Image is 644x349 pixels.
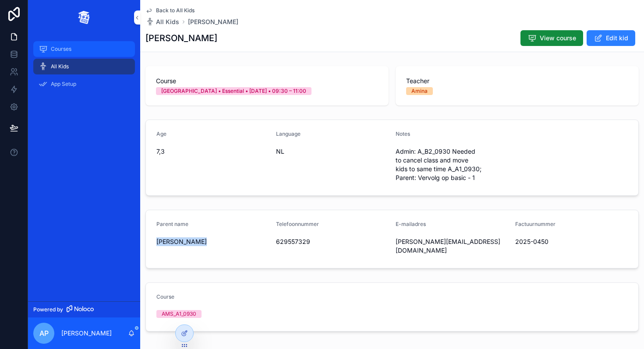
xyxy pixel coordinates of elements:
[276,147,389,156] span: NL
[145,7,195,14] a: Back to All Kids
[396,221,426,227] span: E-mailadres
[276,221,319,227] span: Telefoonnummer
[540,34,576,42] span: View course
[515,221,556,227] span: Factuurnummer
[156,221,188,227] span: Parent name
[606,34,628,42] span: Edit kid
[33,306,63,313] span: Powered by
[156,18,179,26] span: All Kids
[520,30,583,46] button: View course
[77,11,91,25] img: App logo
[515,237,628,246] span: 2025-0450
[276,237,389,246] span: 629557329
[33,41,135,57] a: Courses
[51,46,71,53] span: Courses
[156,77,378,85] span: Course
[156,293,174,300] span: Course
[28,35,140,103] div: scrollable content
[396,237,508,255] span: [PERSON_NAME][EMAIL_ADDRESS][DOMAIN_NAME]
[28,301,140,317] a: Powered by
[162,310,196,318] div: AMS_A1_0930
[51,81,76,88] span: App Setup
[156,130,166,137] span: Age
[587,30,635,46] button: Edit kid
[406,77,628,85] span: Teacher
[61,329,112,338] p: [PERSON_NAME]
[276,130,301,137] span: Language
[156,147,269,156] span: 7,3
[51,63,69,70] span: All Kids
[145,32,217,44] h1: [PERSON_NAME]
[156,237,269,246] span: [PERSON_NAME]
[188,18,238,26] a: [PERSON_NAME]
[396,130,410,137] span: Notes
[39,328,49,338] span: AP
[396,147,508,182] span: Admin: A_B2_0930 Needed to cancel class and move kids to same time A_A1_0930; Parent: Vervolg op ...
[161,87,306,95] div: [GEOGRAPHIC_DATA] • Essential • [DATE] • 09:30 – 11:00
[33,59,135,74] a: All Kids
[33,76,135,92] a: App Setup
[145,18,179,26] a: All Kids
[411,87,428,95] div: Amina
[156,7,195,14] span: Back to All Kids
